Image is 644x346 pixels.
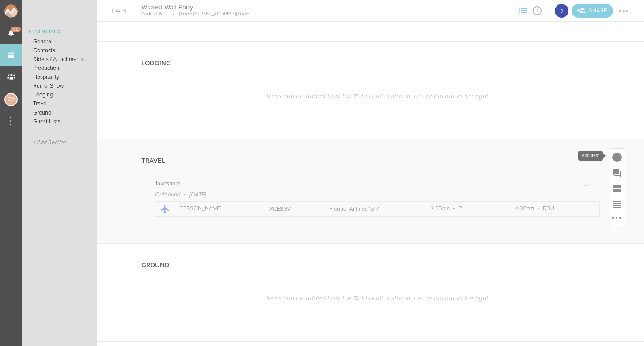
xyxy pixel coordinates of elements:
[554,3,569,19] div: J
[22,55,97,64] a: Riders / Attachments
[4,93,18,106] div: Charlie McGinley
[22,27,97,37] a: Event Info
[179,205,250,212] p: [PERSON_NAME]
[530,8,544,13] span: View Itinerary
[543,205,554,212] span: RDU
[458,205,469,212] span: PHL
[141,261,170,269] h4: Ground
[22,108,97,117] a: Ground
[22,37,97,46] a: General
[329,205,411,212] p: Frontier Airlines 1517
[155,294,600,302] p: Items can be added from the "Add Item" button in the control bar to the right
[22,90,97,99] a: Lodging
[609,196,625,212] div: Reorder Items in this Section
[141,59,171,67] h4: Lodging
[11,27,21,32] span: 60
[431,205,450,212] span: 2:35pm
[516,8,530,13] span: View Sections
[33,139,67,146] span: + Add Section
[609,212,625,226] div: More Options
[155,181,180,187] h5: Jakeshore
[554,3,569,19] div: Jakeshore
[515,205,534,212] span: 4:02pm
[141,11,167,17] p: Wicked Wolf
[22,73,97,81] a: Hospitality
[155,191,181,198] span: Outbound
[572,4,613,18] a: Invite teams to the Event
[609,181,625,196] div: Add Section
[22,64,97,73] a: Production
[189,191,206,198] span: [DATE]
[167,11,250,17] p: [DATE][STREET_ADDRESS][DATE]
[4,4,54,18] img: NOMAD
[269,205,310,212] p: XCE8GV
[22,46,97,55] a: Contacts
[22,81,97,90] a: Run of Show
[22,99,97,108] a: Travel
[609,165,625,181] div: Add Prompt
[572,4,613,18] div: Share
[141,157,165,165] h4: Travel
[22,117,97,126] a: Guest Lists
[155,92,600,100] p: Items can be added from the "Add Item" button in the control bar to the right
[141,3,250,12] h4: Wicked Wolf Philly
